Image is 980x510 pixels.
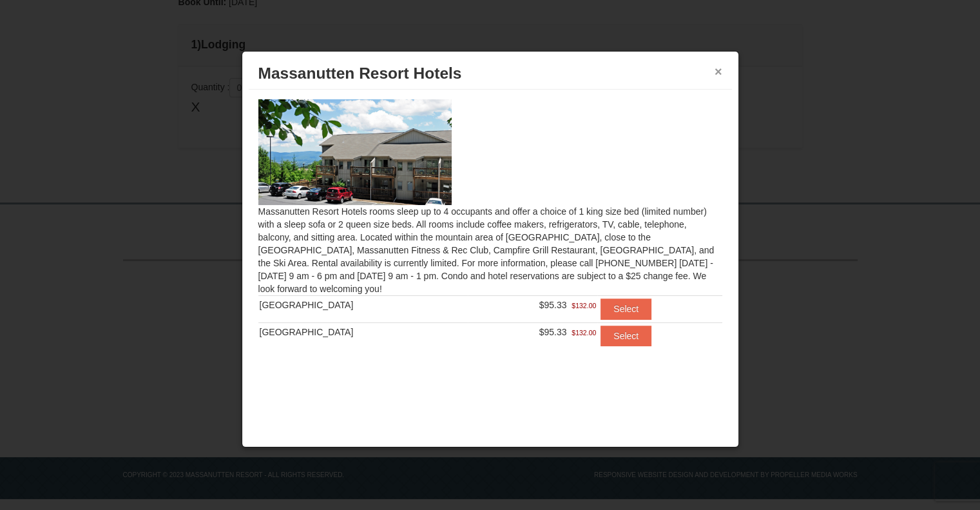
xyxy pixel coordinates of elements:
[539,300,567,310] span: $95.33
[249,90,732,371] div: Massanutten Resort Hotels rooms sleep up to 4 occupants and offer a choice of 1 king size bed (li...
[600,299,651,319] button: Select
[260,299,466,311] div: [GEOGRAPHIC_DATA]
[258,99,452,205] img: 19219026-1-e3b4ac8e.jpg
[572,326,596,339] span: $132.00
[600,326,651,346] button: Select
[260,326,466,338] div: [GEOGRAPHIC_DATA]
[715,65,722,78] button: ×
[572,299,596,312] span: $132.00
[258,64,462,82] span: Massanutten Resort Hotels
[539,327,567,337] span: $95.33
